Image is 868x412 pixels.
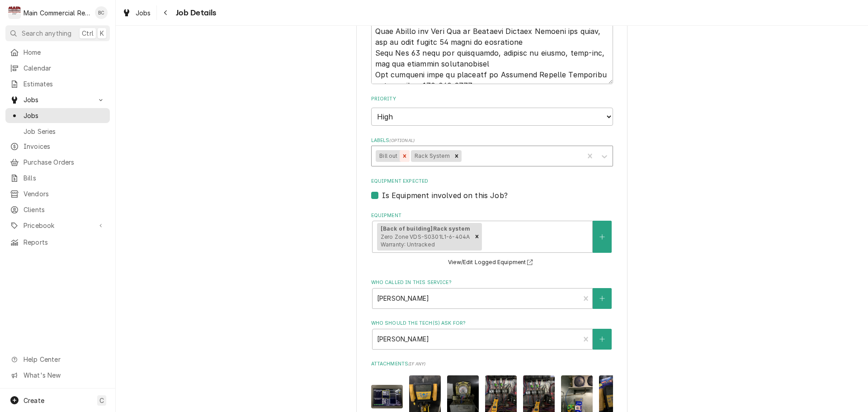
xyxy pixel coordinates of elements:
svg: Create New Contact [599,336,605,342]
span: Invoices [24,142,105,151]
button: Create New Equipment [593,221,612,253]
span: ( optional ) [389,138,415,143]
span: Create [24,397,44,404]
a: Jobs [118,5,155,20]
span: ( if any ) [408,361,425,366]
span: Clients [24,205,105,214]
div: Priority [371,95,613,126]
span: Calendar [24,63,105,73]
a: Calendar [5,61,110,76]
span: C [99,396,104,405]
label: Attachments [371,360,613,368]
span: Estimates [24,79,105,89]
label: Labels [371,137,613,144]
span: Jobs [136,8,151,18]
button: Search anythingCtrlK [5,25,110,41]
span: Help Center [24,355,104,364]
a: Invoices [5,139,110,154]
a: Reports [5,235,110,250]
span: Jobs [24,95,92,104]
div: Rack System [411,150,452,162]
label: Equipment Expected [371,178,613,185]
div: Main Commercial Refrigeration Service [24,8,90,18]
a: Estimates [5,76,110,91]
span: Job Details [173,7,217,19]
span: Search anything [22,28,71,38]
button: Create New Contact [593,288,612,309]
img: sjDNxG1mQninoolWclca [371,385,403,409]
label: Who should the tech(s) ask for? [371,320,613,327]
span: Purchase Orders [24,157,105,167]
button: Create New Contact [593,329,612,350]
span: Pricebook [24,221,92,230]
a: Job Series [5,124,110,139]
button: View/Edit Logged Equipment [447,257,537,268]
div: Remove [object Object] [472,223,482,251]
span: Reports [24,237,105,247]
div: M [8,6,21,19]
div: Labels [371,137,613,166]
svg: Create New Equipment [599,234,605,240]
span: Job Series [24,127,105,136]
span: What's New [24,370,104,380]
div: Equipment [371,212,613,268]
button: Navigate back [159,5,173,20]
span: K [100,28,104,38]
div: Who should the tech(s) ask for? [371,320,613,349]
a: Go to What's New [5,368,110,383]
a: Clients [5,202,110,217]
span: Bills [24,173,105,183]
a: Go to Pricebook [5,218,110,233]
strong: [Back of building] Rack system [381,225,471,232]
div: Equipment Expected [371,178,613,201]
a: Go to Help Center [5,352,110,367]
a: Go to Jobs [5,92,110,107]
a: Home [5,45,110,60]
div: Bill out [376,150,399,162]
a: Jobs [5,108,110,123]
label: Priority [371,95,613,103]
a: Vendors [5,186,110,201]
span: Vendors [24,189,105,199]
span: Zero Zone VDS-S0301L1-6-404A Warranty: Untracked [381,233,470,248]
div: Bookkeeper Main Commercial's Avatar [95,6,108,19]
span: Home [24,47,105,57]
label: Who called in this service? [371,279,613,286]
span: Ctrl [82,28,94,38]
div: Remove Bill out [400,150,410,162]
a: Purchase Orders [5,155,110,170]
svg: Create New Contact [599,295,605,302]
div: BC [95,6,108,19]
a: Bills [5,170,110,185]
label: Is Equipment involved on this Job? [382,190,508,201]
div: Main Commercial Refrigeration Service's Avatar [8,6,21,19]
label: Equipment [371,212,613,219]
div: Who called in this service? [371,279,613,308]
span: Jobs [24,111,105,120]
div: Remove Rack System [452,150,462,162]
